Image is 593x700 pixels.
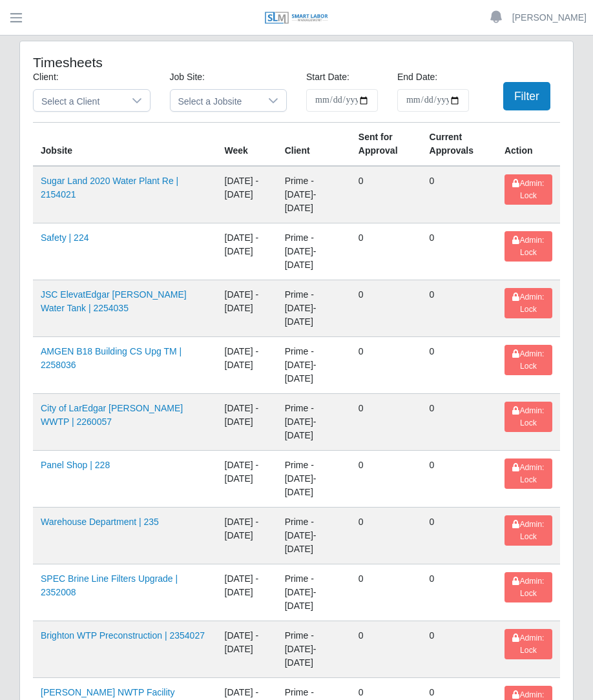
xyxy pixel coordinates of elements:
td: [DATE] - [DATE] [217,394,277,451]
a: Sugar Land 2020 Water Plant Re | 2154021 [41,176,178,200]
button: Admin: Lock [505,231,552,262]
td: [DATE] - [DATE] [217,166,277,223]
span: Admin: Lock [512,406,544,427]
button: Filter [503,82,550,110]
label: Start Date: [306,70,349,84]
label: Client: [33,70,59,84]
span: Admin: Lock [512,463,544,484]
td: 0 [351,166,422,223]
a: JSC ElevatEdgar [PERSON_NAME] Water Tank | 2254035 [41,289,187,313]
span: Select a Jobsite [171,90,261,111]
td: Prime - [DATE]-[DATE] [277,621,351,678]
td: [DATE] - [DATE] [217,564,277,621]
td: 0 [422,508,497,564]
th: Week [217,123,277,167]
td: 0 [422,394,497,451]
td: 0 [351,564,422,621]
a: [PERSON_NAME] [512,11,587,25]
th: Jobsite [33,123,217,167]
span: Admin: Lock [512,633,544,654]
a: Safety | 224 [41,232,88,243]
button: Admin: Lock [505,629,552,659]
span: Admin: Lock [512,349,544,370]
a: SPEC Brine Line Filters Upgrade | 2352008 [41,573,178,597]
td: 0 [422,621,497,678]
td: [DATE] - [DATE] [217,223,277,280]
td: Prime - [DATE]-[DATE] [277,223,351,280]
td: Prime - [DATE]-[DATE] [277,451,351,508]
td: 0 [351,337,422,394]
th: Client [277,123,351,167]
label: End Date: [397,70,437,84]
td: Prime - [DATE]-[DATE] [277,508,351,564]
span: Admin: Lock [512,236,544,256]
td: [DATE] - [DATE] [217,621,277,678]
td: Prime - [DATE]-[DATE] [277,337,351,394]
td: 0 [422,166,497,223]
a: Warehouse Department | 235 [41,517,159,527]
th: Current Approvals [422,123,497,167]
button: Admin: Lock [505,458,552,489]
button: Admin: Lock [505,174,552,205]
td: [DATE] - [DATE] [217,280,277,337]
td: Prime - [DATE]-[DATE] [277,166,351,223]
label: Job Site: [170,70,205,84]
button: Admin: Lock [505,402,552,432]
a: City of LarEdgar [PERSON_NAME] WWTP | 2260057 [41,403,183,427]
span: Select a Client [34,90,124,111]
img: SLM Logo [264,11,329,25]
td: 0 [422,223,497,280]
td: Prime - [DATE]-[DATE] [277,394,351,451]
h4: Timesheets [33,54,242,70]
a: AMGEN B18 Building CS Upg TM | 2258036 [41,346,182,370]
td: [DATE] - [DATE] [217,508,277,564]
td: 0 [351,621,422,678]
td: Prime - [DATE]-[DATE] [277,564,351,621]
span: Admin: Lock [512,293,544,313]
td: 0 [351,394,422,451]
button: Admin: Lock [505,345,552,375]
td: 0 [422,564,497,621]
a: Panel Shop | 228 [41,460,110,470]
td: 0 [351,223,422,280]
td: Prime - [DATE]-[DATE] [277,280,351,337]
button: Admin: Lock [505,515,552,546]
span: Admin: Lock [512,520,544,540]
th: Action [497,123,560,167]
a: Brighton WTP Preconstruction | 2354027 [41,630,205,641]
button: Admin: Lock [505,572,552,602]
td: 0 [422,337,497,394]
td: 0 [422,280,497,337]
td: 0 [351,451,422,508]
button: Admin: Lock [505,288,552,318]
td: 0 [351,508,422,564]
span: Admin: Lock [512,577,544,597]
td: [DATE] - [DATE] [217,337,277,394]
span: Admin: Lock [512,179,544,200]
td: [DATE] - [DATE] [217,451,277,508]
th: Sent for Approval [351,123,422,167]
td: 0 [422,451,497,508]
td: 0 [351,280,422,337]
